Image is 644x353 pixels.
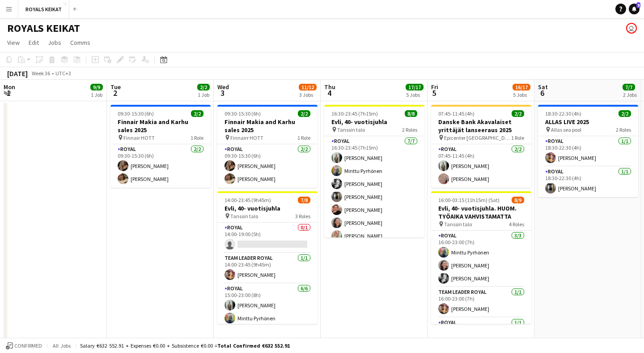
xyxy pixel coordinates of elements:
[118,110,154,117] span: 09:30-15:30 (6h)
[217,105,318,188] app-job-card: 09:30-15:30 (6h)2/2Finnair Makia and Karhu sales 2025 Finnairr HOTT1 RoleRoyal2/209:30-15:30 (6h)...
[538,118,638,126] h3: ALLAS LIVE 2025
[636,2,640,8] span: 9
[7,22,80,35] h1: ROYALS KEIKAT
[44,37,65,48] a: Jobs
[513,91,530,98] div: 5 Jobs
[431,318,531,348] app-card-role: Royal1/1
[4,83,15,91] span: Mon
[4,37,23,48] a: View
[619,110,631,117] span: 2/2
[217,342,290,349] span: Total Confirmed €632 552.91
[230,134,263,141] span: Finnairr HOTT
[623,91,637,98] div: 2 Jobs
[537,88,548,98] span: 6
[217,191,318,324] app-job-card: 14:00-23:45 (9h45m)7/8Evli, 40- vuotisjuhla Tanssin talo3 RolesRoyal0/114:00-19:00 (5h) Team Lead...
[438,197,500,203] span: 16:00-03:15 (11h15m) (Sat)
[25,37,42,48] a: Edit
[217,223,318,253] app-card-role: Royal0/114:00-19:00 (5h)
[29,39,39,47] span: Edit
[217,83,229,91] span: Wed
[110,105,211,188] app-job-card: 09:30-15:30 (6h)2/2Finnair Makia and Karhu sales 2025 Finnair HOTT1 RoleRoyal2/209:30-15:30 (6h)[...
[191,134,203,141] span: 1 Role
[324,136,424,245] app-card-role: Royal7/716:30-23:45 (7h15m)[PERSON_NAME]Minttu Pyrhönen[PERSON_NAME][PERSON_NAME][PERSON_NAME][PE...
[509,221,524,228] span: 4 Roles
[444,134,511,141] span: Epicenter [GEOGRAPHIC_DATA]
[431,191,531,324] app-job-card: 16:00-03:15 (11h15m) (Sat)8/9Evli, 40- vuotisjuhla. HUOM. TYÖAIKA VAHVISTAMATTA Tanssin talo4 Rol...
[48,39,61,47] span: Jobs
[551,126,581,133] span: Allas sea pool
[545,110,581,117] span: 18:30-22:30 (4h)
[513,84,530,90] span: 16/17
[538,167,638,197] app-card-role: Royal1/118:30-22:30 (4h)[PERSON_NAME]
[2,88,15,98] span: 1
[512,110,524,117] span: 2/2
[216,88,229,98] span: 3
[512,197,524,203] span: 8/9
[629,4,640,14] a: 9
[538,136,638,167] app-card-role: Royal1/118:30-22:30 (4h)[PERSON_NAME]
[123,134,155,141] span: Finnair HOTT
[538,105,638,197] app-job-card: 18:30-22:30 (4h)2/2ALLAS LIVE 2025 Allas sea pool2 RolesRoyal1/118:30-22:30 (4h)[PERSON_NAME]Roya...
[4,341,43,351] button: Confirmed
[331,110,378,117] span: 16:30-23:45 (7h15m)
[198,91,209,98] div: 1 Job
[438,110,475,117] span: 07:45-11:45 (4h)
[51,342,72,349] span: All jobs
[324,105,424,237] app-job-card: 16:30-23:45 (7h15m)8/8Evli, 40- vuotisjuhla Tanssin talo2 RolesRoyal7/716:30-23:45 (7h15m)[PERSON...
[225,197,271,203] span: 14:00-23:45 (9h45m)
[444,221,472,228] span: Tanssin talo
[217,253,318,284] app-card-role: Team Leader Royal1/114:00-23:45 (9h45m)[PERSON_NAME]
[90,84,103,90] span: 9/9
[80,342,290,349] div: Salary €632 552.91 + Expenses €0.00 + Subsistence €0.00 =
[430,88,438,98] span: 5
[431,204,531,220] h3: Evli, 40- vuotisjuhla. HUOM. TYÖAIKA VAHVISTAMATTA
[431,118,531,134] h3: Danske Bank Akavalaiset yrittäjät lanseeraus 2025
[67,37,94,48] a: Comms
[299,91,316,98] div: 3 Jobs
[109,88,121,98] span: 2
[323,88,335,98] span: 4
[7,39,20,47] span: View
[406,91,423,98] div: 5 Jobs
[230,213,258,220] span: Tanssin talo
[626,23,637,34] app-user-avatar: Johanna Hytönen
[91,91,102,98] div: 1 Job
[110,144,211,188] app-card-role: Royal2/209:30-15:30 (6h)[PERSON_NAME][PERSON_NAME]
[217,118,318,134] h3: Finnair Makia and Karhu sales 2025
[538,83,548,91] span: Sat
[511,134,524,141] span: 1 Role
[405,110,417,117] span: 8/8
[297,134,310,141] span: 1 Role
[217,204,318,212] h3: Evli, 40- vuotisjuhla
[431,144,531,188] app-card-role: Royal2/207:45-11:45 (4h)[PERSON_NAME][PERSON_NAME]
[18,0,69,18] button: ROYALS KEIKAT
[217,144,318,188] app-card-role: Royal2/209:30-15:30 (6h)[PERSON_NAME][PERSON_NAME]
[191,110,203,117] span: 2/2
[7,69,28,78] div: [DATE]
[55,70,71,77] div: UTC+3
[431,83,438,91] span: Fri
[402,126,417,133] span: 2 Roles
[298,197,310,203] span: 7/8
[197,84,210,90] span: 2/2
[14,343,42,349] span: Confirmed
[298,110,310,117] span: 2/2
[295,213,310,220] span: 3 Roles
[431,231,531,287] app-card-role: Royal3/316:00-23:00 (7h)Minttu Pyrhönen[PERSON_NAME][PERSON_NAME]
[616,126,631,133] span: 2 Roles
[110,83,121,91] span: Tue
[299,84,317,90] span: 11/12
[324,83,335,91] span: Thu
[406,84,424,90] span: 17/17
[337,126,365,133] span: Tanssin talo
[431,105,531,188] app-job-card: 07:45-11:45 (4h)2/2Danske Bank Akavalaiset yrittäjät lanseeraus 2025 Epicenter [GEOGRAPHIC_DATA]1...
[324,118,424,126] h3: Evli, 40- vuotisjuhla
[225,110,261,117] span: 09:30-15:30 (6h)
[110,118,211,134] h3: Finnair Makia and Karhu sales 2025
